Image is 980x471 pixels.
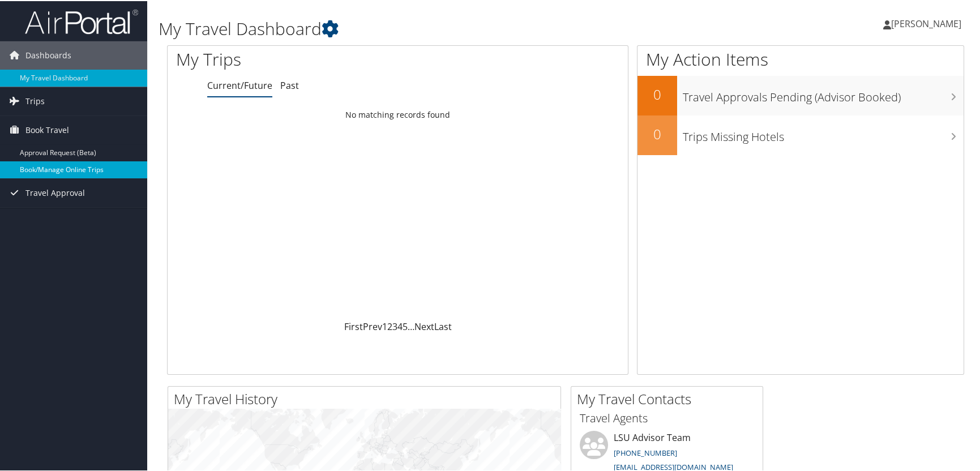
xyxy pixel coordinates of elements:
[207,78,272,91] a: Current/Future
[382,319,387,332] a: 1
[577,388,763,408] h2: My Travel Contacts
[891,16,961,29] span: [PERSON_NAME]
[614,461,733,471] a: [EMAIL_ADDRESS][DOMAIN_NAME]
[176,46,427,70] h1: My Trips
[25,40,71,68] span: Dashboards
[397,319,403,332] a: 4
[414,319,434,332] a: Next
[580,409,754,425] h3: Travel Agents
[403,319,408,332] a: 5
[25,178,85,206] span: Travel Approval
[434,319,452,332] a: Last
[637,84,677,103] h2: 0
[344,319,363,332] a: First
[683,83,964,104] h3: Travel Approvals Pending (Advisor Booked)
[387,319,392,332] a: 2
[25,7,138,34] img: airportal-logo.png
[168,104,628,124] td: No matching records found
[637,123,677,143] h2: 0
[159,16,701,40] h1: My Travel Dashboard
[25,86,45,114] span: Trips
[25,115,69,143] span: Book Travel
[363,319,382,332] a: Prev
[637,75,964,114] a: 0Travel Approvals Pending (Advisor Booked)
[408,319,414,332] span: …
[883,6,973,40] a: [PERSON_NAME]
[280,78,299,91] a: Past
[637,46,964,70] h1: My Action Items
[392,319,397,332] a: 3
[683,122,964,144] h3: Trips Missing Hotels
[637,114,964,154] a: 0Trips Missing Hotels
[614,447,677,457] a: [PHONE_NUMBER]
[174,388,560,408] h2: My Travel History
